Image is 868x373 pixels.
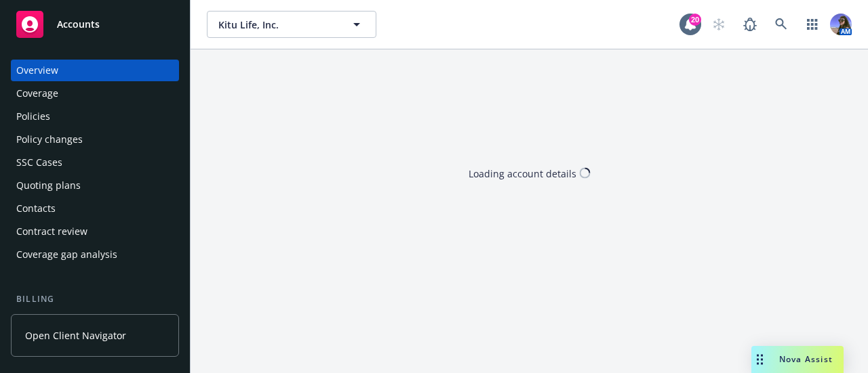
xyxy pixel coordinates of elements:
button: Nova Assist [751,346,844,373]
div: Coverage [16,83,58,104]
a: Contacts [11,198,179,219]
img: photo [830,14,852,35]
a: Policy changes [11,129,179,150]
div: Coverage gap analysis [16,244,117,265]
a: Coverage [11,83,179,104]
a: SSC Cases [11,152,179,173]
div: 20 [689,14,701,26]
div: Quoting plans [16,175,81,196]
a: Overview [11,60,179,81]
div: Contacts [16,198,56,219]
span: Nova Assist [779,353,833,365]
a: Search [768,11,795,38]
div: Drag to move [751,346,768,373]
span: Kitu Life, Inc. [218,18,336,32]
a: Policies [11,106,179,127]
a: Contract review [11,221,179,242]
a: Report a Bug [736,11,764,38]
div: Loading account details [469,166,576,180]
a: Start snowing [705,11,732,38]
div: Billing [11,292,179,306]
a: Accounts [11,5,179,43]
div: Overview [16,60,58,81]
div: Contract review [16,221,87,242]
button: Kitu Life, Inc. [207,11,376,38]
span: Open Client Navigator [25,328,126,343]
div: SSC Cases [16,152,62,173]
div: Policies [16,106,50,127]
a: Switch app [799,11,826,38]
a: Coverage gap analysis [11,244,179,265]
div: Policy changes [16,129,83,150]
span: Accounts [57,19,100,30]
a: Quoting plans [11,175,179,196]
